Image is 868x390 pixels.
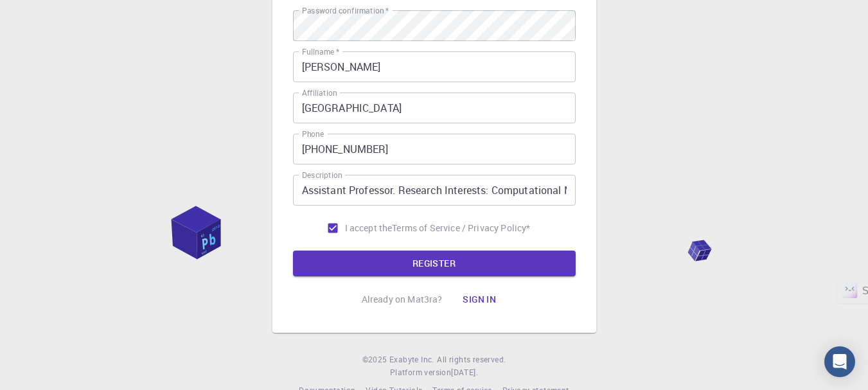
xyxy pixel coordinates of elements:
[302,46,339,57] label: Fullname
[302,5,389,16] label: Password confirmation
[451,367,478,377] span: [DATE] .
[389,353,434,366] a: Exabyte Inc.
[451,366,478,379] a: [DATE].
[302,129,324,139] label: Phone
[392,222,530,235] p: Terms of Service / Privacy Policy *
[345,222,393,235] span: I accept the
[362,293,443,306] p: Already on Mat3ra?
[362,353,389,366] span: © 2025
[302,87,337,98] label: Affiliation
[392,222,530,235] a: Terms of Service / Privacy Policy*
[390,366,451,379] span: Platform version
[302,170,342,181] label: Description
[824,346,855,377] div: Open Intercom Messenger
[293,251,576,276] button: REGISTER
[389,354,434,364] span: Exabyte Inc.
[452,287,506,312] button: Sign in
[437,353,506,366] span: All rights reserved.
